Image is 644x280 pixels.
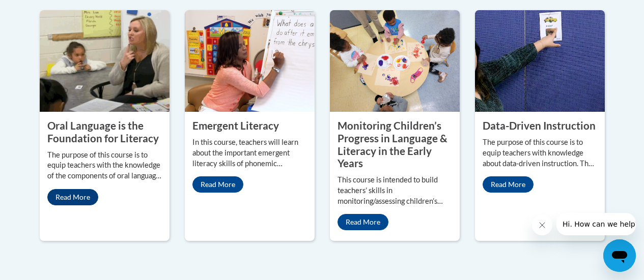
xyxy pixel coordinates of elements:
img: Oral Language is the Foundation for Literacy [40,10,170,112]
iframe: Button to launch messaging window [603,239,636,272]
p: In this course, teachers will learn about the important emergent literacy skills of phonemic awar... [192,137,307,169]
property: Emergent Literacy [192,119,279,132]
img: Emergent Literacy [185,10,315,112]
a: Read More [483,176,534,193]
p: The purpose of this course is to equip teachers with knowledge about data-driven instruction. The... [483,137,597,169]
img: Data-Driven Instruction [475,10,605,112]
p: The purpose of this course is to equip teachers with the knowledge of the components of oral lang... [47,150,162,182]
property: Oral Language is the Foundation for Literacy [47,119,159,144]
a: Read More [192,176,243,193]
iframe: Message from company [556,213,636,235]
a: Read More [338,214,388,230]
a: Read More [47,189,98,205]
property: Data-Driven Instruction [483,119,596,132]
img: Monitoring Children’s Progress in Language & Literacy in the Early Years [330,10,460,112]
iframe: Close message [532,215,552,235]
span: Hi. How can we help? [6,7,82,15]
p: This course is intended to build teachers’ skills in monitoring/assessing children’s developmenta... [338,175,452,207]
property: Monitoring Children’s Progress in Language & Literacy in the Early Years [338,119,447,169]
